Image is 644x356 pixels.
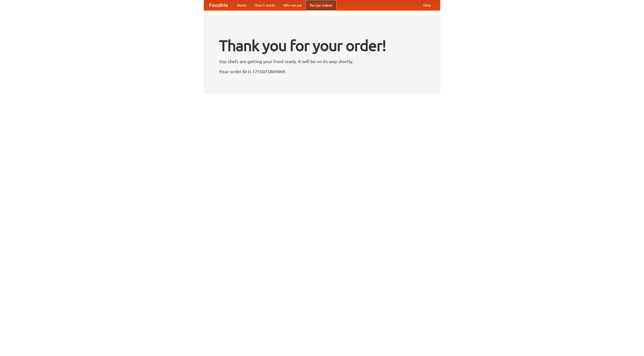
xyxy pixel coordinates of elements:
h1: Thank you for your order! [219,33,425,58]
a: FoodMe [204,0,233,10]
a: Help [419,0,435,10]
a: How it works [251,0,279,10]
p: Your order ID is 1755075869469. [219,68,425,75]
a: Recipe videos [306,0,336,10]
p: Our chefs are getting your food ready. It will be on its way shortly. [219,58,425,65]
a: Home [233,0,251,10]
a: Who we are [279,0,306,10]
